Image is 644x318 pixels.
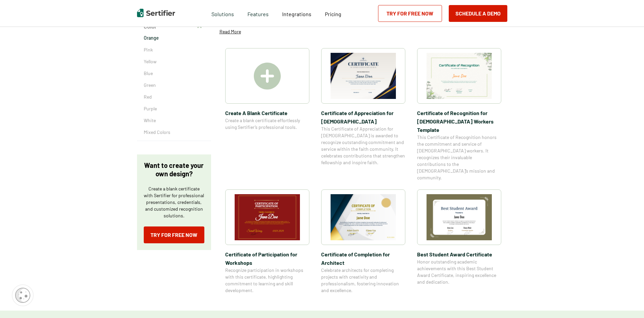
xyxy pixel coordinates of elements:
a: Yellow [144,58,204,65]
span: Features [247,9,269,17]
img: Certificate of Participation​ for Workshops [235,194,300,240]
a: Certificate of Recognition for Church Workers TemplateCertificate of Recognition for [DEMOGRAPHIC... [417,48,501,181]
a: Best Student Award Certificate​Best Student Award Certificate​Honor outstanding academic achievem... [417,189,501,294]
img: Certificate of Completion​ for Architect [331,194,396,240]
a: Pricing [325,9,341,17]
span: Certificate of Completion​ for Architect [321,250,405,267]
span: Celebrate architects for completing projects with creativity and professionalism, fostering innov... [321,267,405,294]
img: Sertifier | Digital Credentialing Platform [137,9,175,17]
img: Best Student Award Certificate​ [427,194,492,240]
button: Schedule a Demo [449,5,507,22]
span: Certificate of Participation​ for Workshops [225,250,309,267]
a: Try for Free Now [144,226,204,243]
a: Integrations [282,9,311,17]
span: Honor outstanding academic achievements with this Best Student Award Certificate, inspiring excel... [417,258,501,285]
a: Red [144,94,204,100]
div: Color [137,35,211,141]
span: Create A Blank Certificate [225,109,309,117]
span: This Certificate of Appreciation for [DEMOGRAPHIC_DATA] is awarded to recognize outstanding commi... [321,126,405,166]
a: Certificate of Appreciation for Church​Certificate of Appreciation for [DEMOGRAPHIC_DATA]​This Ce... [321,48,405,181]
a: Orange [144,35,204,41]
a: Try for Free Now [378,5,442,22]
img: Cookie Popup Icon [15,288,30,303]
img: Create A Blank Certificate [254,63,281,90]
p: Create a blank certificate with Sertifier for professional presentations, credentials, and custom... [144,185,204,219]
span: Certificate of Recognition for [DEMOGRAPHIC_DATA] Workers Template [417,109,501,134]
a: Purple [144,105,204,112]
span: Best Student Award Certificate​ [417,250,501,258]
span: Solutions [211,9,234,17]
a: Green [144,82,204,89]
span: Integrations [282,11,311,17]
iframe: Chat Widget [610,286,644,318]
a: Blue [144,70,204,77]
span: Pricing [325,11,341,17]
a: Certificate of Participation​ for WorkshopsCertificate of Participation​ for WorkshopsRecognize p... [225,189,309,294]
p: Read More [219,28,241,35]
a: Pink [144,46,204,53]
img: Certificate of Recognition for Church Workers Template [427,53,492,99]
span: Create a blank certificate effortlessly using Sertifier’s professional tools. [225,117,309,131]
a: White [144,117,204,124]
img: Certificate of Appreciation for Church​ [331,53,396,99]
span: Certificate of Appreciation for [DEMOGRAPHIC_DATA]​ [321,109,405,126]
a: Mixed Colors [144,129,204,136]
span: This Certificate of Recognition honors the commitment and service of [DEMOGRAPHIC_DATA] workers. ... [417,134,501,181]
span: Recognize participation in workshops with this certificate, highlighting commitment to learning a... [225,267,309,294]
a: Certificate of Completion​ for ArchitectCertificate of Completion​ for ArchitectCelebrate archite... [321,189,405,294]
p: Want to create your own design? [144,161,204,178]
